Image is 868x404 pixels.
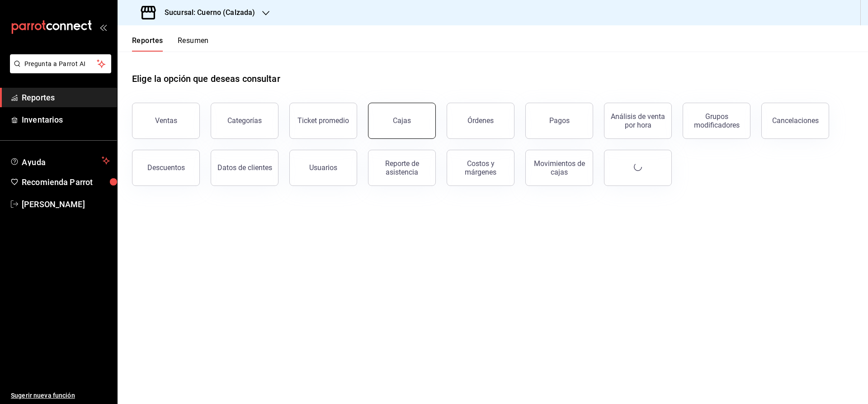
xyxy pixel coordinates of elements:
[22,91,110,104] span: Reportes
[453,159,509,176] div: Costos y márgenes
[689,112,745,129] div: Grupos modificadores
[683,103,750,139] button: Grupos modificadores
[393,116,411,125] div: Cajas
[227,116,262,125] div: Categorías
[132,103,200,139] button: Ventas
[289,150,357,186] button: Usuarios
[22,176,110,188] span: Recomienda Parrot
[157,7,255,18] h3: Sucursal: Cuerno (Calzada)
[10,54,111,73] button: Pregunta a Parrot AI
[217,163,272,172] div: Datos de clientes
[447,150,514,186] button: Costos y márgenes
[132,36,209,52] div: navigation tabs
[211,150,278,186] button: Datos de clientes
[11,391,110,400] span: Sugerir nueva función
[132,150,200,186] button: Descuentos
[22,198,110,210] span: [PERSON_NAME]
[147,163,185,172] div: Descuentos
[99,24,107,31] button: open_drawer_menu
[374,159,430,176] div: Reporte de asistencia
[447,103,514,139] button: Órdenes
[761,103,829,139] button: Cancelaciones
[525,150,593,186] button: Movimientos de cajas
[178,36,209,52] button: Resumen
[525,103,593,139] button: Pagos
[132,36,163,52] button: Reportes
[6,66,111,75] a: Pregunta a Parrot AI
[309,163,337,172] div: Usuarios
[772,116,819,125] div: Cancelaciones
[368,150,436,186] button: Reporte de asistencia
[467,116,494,125] div: Órdenes
[22,114,110,126] span: Inventarios
[610,112,666,129] div: Análisis de venta por hora
[24,59,97,69] span: Pregunta a Parrot AI
[22,155,98,166] span: Ayuda
[531,159,587,176] div: Movimientos de cajas
[368,103,436,139] button: Cajas
[211,103,278,139] button: Categorías
[289,103,357,139] button: Ticket promedio
[297,116,349,125] div: Ticket promedio
[549,116,570,125] div: Pagos
[604,103,672,139] button: Análisis de venta por hora
[132,72,280,86] h1: Elige la opción que deseas consultar
[155,116,177,125] div: Ventas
